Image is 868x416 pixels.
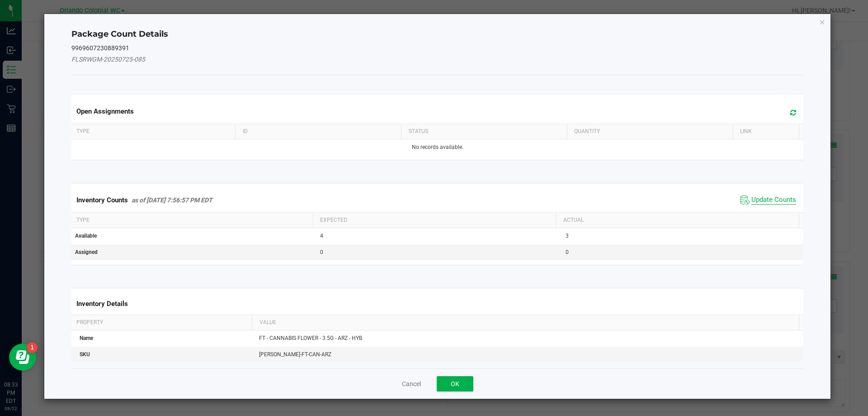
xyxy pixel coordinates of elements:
span: Link [740,128,752,134]
span: Inventory Counts [76,196,128,204]
span: Value [259,319,276,325]
span: Type [76,128,90,134]
iframe: Resource center unread badge [27,342,38,353]
span: Expected [320,217,347,223]
span: Type [76,217,90,223]
h5: 9969607230889391 [71,45,804,52]
span: [PERSON_NAME]-FT-CAN-ARZ [259,351,331,358]
span: ID [243,128,248,134]
h5: FLSRWGM-20250725-085 [71,56,804,63]
button: OK [437,376,473,392]
span: Status [409,128,428,134]
span: SKU [80,351,90,358]
span: 3 [566,233,569,239]
span: Quantity [574,128,600,134]
span: 4 [320,233,323,239]
iframe: Resource center [9,344,36,371]
span: Inventory Details [76,300,128,308]
span: 0 [320,249,323,255]
button: Cancel [402,379,421,388]
h4: Package Count Details [71,29,804,40]
button: Close [819,16,826,27]
span: 0 [566,249,569,255]
span: Update Counts [751,196,796,205]
span: Assigned [75,249,98,255]
span: FT - CANNABIS FLOWER - 3.5G - ARZ - HYB [259,335,362,341]
span: Open Assignments [76,107,134,115]
span: Actual [563,217,584,223]
span: Name [80,335,93,341]
td: No records available. [70,139,806,155]
span: Available [75,233,97,239]
span: Property [76,319,103,325]
span: as of [DATE] 7:56:57 PM EDT [132,196,212,204]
